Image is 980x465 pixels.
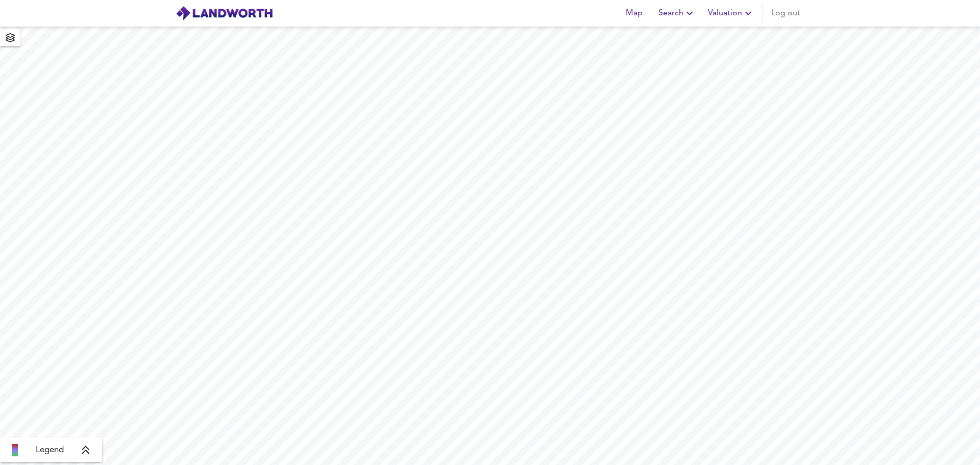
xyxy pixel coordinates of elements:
button: Map [618,3,650,23]
button: Search [654,3,700,23]
span: Map [622,6,646,20]
span: Valuation [708,6,754,20]
span: Legend [36,444,64,456]
button: Log out [767,3,804,23]
img: logo [176,6,273,21]
span: Log out [771,6,800,20]
button: Valuation [704,3,758,23]
span: Search [658,6,696,20]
